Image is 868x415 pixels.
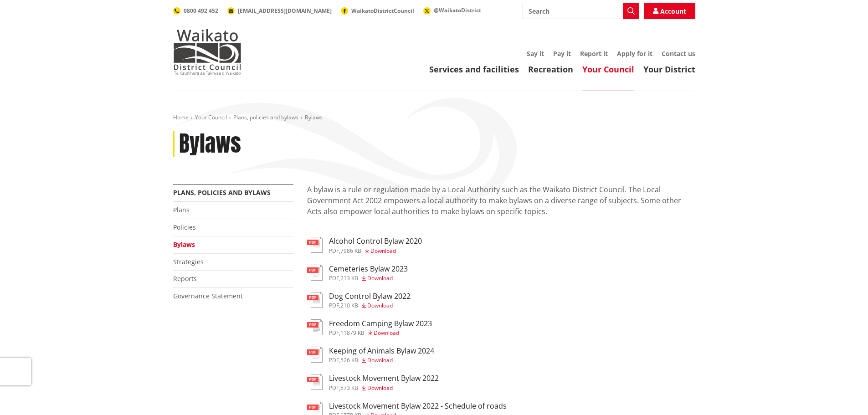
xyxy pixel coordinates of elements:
[329,274,339,282] span: pdf
[173,188,271,197] a: Plans, policies and bylaws
[329,237,422,246] h3: Alcohol Control Bylaw 2020
[553,49,571,58] a: Pay it
[305,113,323,121] span: Bylaws
[329,248,422,254] div: ,
[173,292,243,300] a: Governance Statement
[340,356,358,364] span: 526 KB
[307,347,323,363] img: document-pdf.svg
[527,49,544,58] a: Say it
[195,113,227,121] a: Your Council
[307,347,434,363] a: Keeping of Animals Bylaw 2024 pdf,526 KB Download
[329,329,339,337] span: pdf
[307,184,695,228] p: A bylaw is a rule or regulation made by a Local Authority such as the Waikato District Council. T...
[643,64,695,75] a: Your District
[227,7,332,15] a: [EMAIL_ADDRESS][DOMAIN_NAME]
[341,7,414,15] a: WaikatoDistrictCouncil
[329,247,339,255] span: pdf
[307,292,411,308] a: Dog Control Bylaw 2022 pdf,210 KB Download
[374,329,399,337] span: Download
[340,329,365,337] span: 11879 KB
[173,240,195,249] a: Bylaws
[307,374,323,390] img: document-pdf.svg
[340,247,361,255] span: 7986 KB
[329,330,432,336] div: ,
[329,347,434,355] h3: Keeping of Animals Bylaw 2024
[523,3,639,19] input: Search input
[233,113,298,121] a: Plans, policies and bylaws
[329,292,411,301] h3: Dog Control Bylaw 2022
[329,402,507,410] h3: Livestock Movement Bylaw 2022 - Schedule of roads
[329,384,339,392] span: pdf
[329,265,408,273] h3: Cemeteries Bylaw 2023
[528,64,573,75] a: Recreation
[329,385,439,391] div: ,
[329,302,339,309] span: pdf
[367,302,393,309] span: Download
[340,302,358,309] span: 210 KB
[329,356,339,364] span: pdf
[662,49,695,58] a: Contact us
[329,319,432,328] h3: Freedom Camping Bylaw 2023
[179,131,241,157] h1: Bylaws
[173,223,196,231] a: Policies
[351,7,414,15] span: WaikatoDistrictCouncil
[173,257,204,266] a: Strategies
[329,303,411,308] div: ,
[340,384,358,392] span: 573 KB
[307,237,323,253] img: document-pdf.svg
[307,292,323,308] img: document-pdf.svg
[429,64,519,75] a: Services and facilities
[173,113,189,121] a: Home
[617,49,652,58] a: Apply for it
[173,7,218,15] a: 0800 492 452
[173,114,695,122] nav: breadcrumb
[184,7,218,15] span: 0800 492 452
[307,319,432,336] a: Freedom Camping Bylaw 2023 pdf,11879 KB Download
[329,358,434,363] div: ,
[367,274,393,282] span: Download
[370,247,396,255] span: Download
[307,265,408,281] a: Cemeteries Bylaw 2023 pdf,213 KB Download
[329,276,408,281] div: ,
[238,7,332,15] span: [EMAIL_ADDRESS][DOMAIN_NAME]
[367,356,393,364] span: Download
[329,374,439,383] h3: Livestock Movement Bylaw 2022
[173,274,197,283] a: Reports
[340,274,358,282] span: 213 KB
[434,6,481,14] span: @WaikatoDistrict
[307,319,323,335] img: document-pdf.svg
[173,205,190,214] a: Plans
[580,49,608,58] a: Report it
[423,6,481,14] a: @WaikatoDistrict
[307,237,422,253] a: Alcohol Control Bylaw 2020 pdf,7986 KB Download
[644,3,695,19] a: Account
[367,384,393,392] span: Download
[307,265,323,281] img: document-pdf.svg
[582,64,634,75] a: Your Council
[307,374,439,390] a: Livestock Movement Bylaw 2022 pdf,573 KB Download
[173,29,241,75] img: Waikato District Council - Te Kaunihera aa Takiwaa o Waikato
